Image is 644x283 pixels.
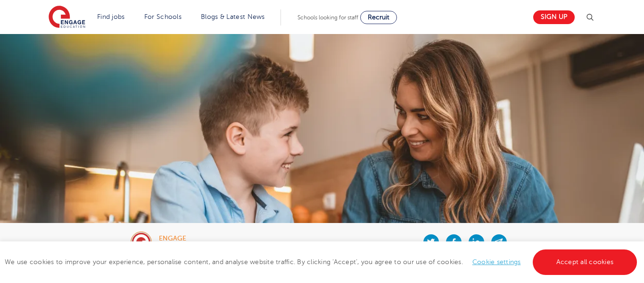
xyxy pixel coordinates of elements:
[5,258,639,266] span: We use cookies to improve your experience, personalise content, and analyse website traffic. By c...
[360,11,397,24] a: Recruit
[97,13,125,20] a: Find jobs
[533,249,637,275] a: Accept all cookies
[297,14,358,21] span: Schools looking for staff
[368,14,389,21] span: Recruit
[144,13,182,20] a: For Schools
[159,235,213,242] div: engage
[533,10,575,24] a: Sign up
[472,258,521,266] a: Cookie settings
[201,13,265,20] a: Blogs & Latest News
[49,6,85,29] img: Engage Education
